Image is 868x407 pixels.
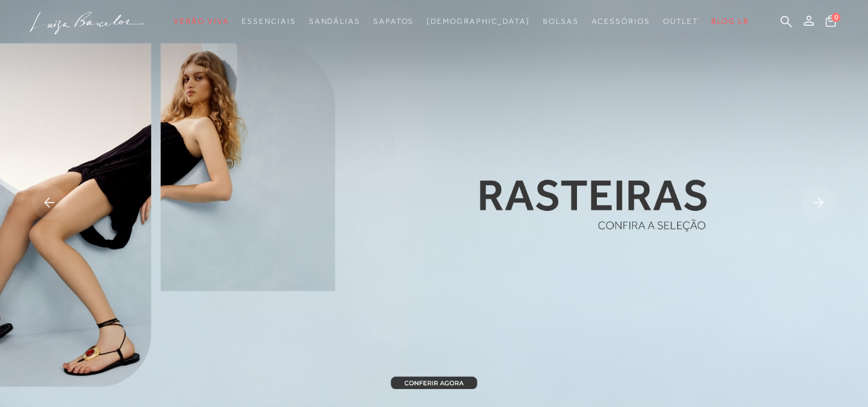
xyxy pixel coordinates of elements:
a: categoryNavScreenReaderText [173,10,229,33]
span: Sandálias [309,17,360,26]
span: Sapatos [373,17,414,26]
a: noSubCategoriesText [427,10,530,33]
span: Bolsas [543,17,579,26]
a: categoryNavScreenReaderText [592,10,650,33]
span: Outlet [663,17,699,26]
span: [DEMOGRAPHIC_DATA] [427,17,530,26]
button: 0 [822,14,840,32]
span: Essenciais [242,17,296,26]
a: categoryNavScreenReaderText [242,10,296,33]
a: categoryNavScreenReaderText [373,10,414,33]
a: categoryNavScreenReaderText [309,10,360,33]
span: Acessórios [592,17,650,26]
span: BLOG LB [711,17,748,26]
a: BLOG LB [711,10,748,33]
span: 0 [831,13,840,22]
span: Verão Viva [173,17,229,26]
a: categoryNavScreenReaderText [663,10,699,33]
a: categoryNavScreenReaderText [543,10,579,33]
